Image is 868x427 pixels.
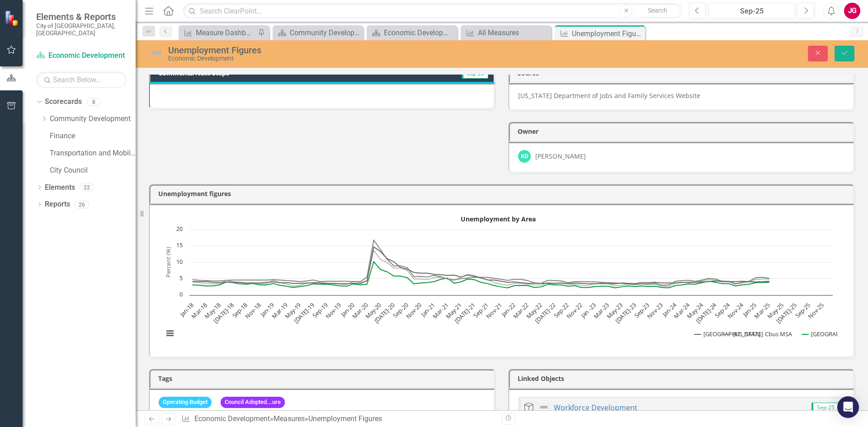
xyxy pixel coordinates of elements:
[552,301,571,319] text: Sep-22
[645,301,664,320] text: Nov-23
[50,165,136,176] a: City Council
[635,5,680,17] button: Search
[444,301,463,320] text: May-21
[168,55,545,62] div: Economic Development
[275,27,361,38] a: Community Development
[554,403,637,413] a: Workforce Development
[793,301,812,319] text: Sep-25
[726,300,745,320] text: Nov-24
[419,301,437,319] text: Jan-21
[685,300,705,320] text: May-24
[179,274,183,282] text: 5
[80,183,94,191] div: 22
[212,301,236,325] text: [DATE]-18
[837,396,859,418] div: Open Intercom Messenger
[159,212,844,347] div: Unemployment by Area. Highcharts interactive chart.
[258,301,276,319] text: Jan-19
[605,301,624,320] text: May-23
[203,301,222,320] text: May-18
[524,301,544,320] text: May-22
[176,241,183,249] text: 15
[499,301,517,319] text: Jan-22
[511,301,530,320] text: Mar-22
[478,27,549,38] div: All Measures
[290,27,361,38] div: Community Development
[50,131,136,141] a: Finance
[613,301,637,325] text: [DATE]-23
[45,199,70,210] a: Reports
[660,300,678,319] text: Jan-24
[518,150,531,163] div: KD
[384,27,455,38] div: Economic Development
[533,301,557,325] text: [DATE]-22
[724,330,746,338] button: Show Ohio
[243,301,262,320] text: Nov-18
[231,301,249,319] text: Sep-18
[158,190,849,197] h3: Unemployment figures
[270,301,289,320] text: Mar-19
[283,301,302,320] text: May-19
[196,27,255,38] div: Measure Dashboard
[752,301,771,320] text: Mar-25
[164,247,172,277] text: Percent (%)
[713,300,732,319] text: Sep-24
[176,225,183,233] text: 20
[806,301,825,320] text: Nov-25
[159,212,837,347] svg: Interactive chart
[765,301,785,320] text: May-25
[802,330,829,338] button: Show Dublin
[538,402,549,413] img: Not Defined
[86,98,101,106] div: 8
[391,301,410,319] text: Sep-20
[164,327,176,340] button: View chart menu, Unemployment by Area
[183,3,682,19] input: Search ClearPoint...
[176,258,183,266] text: 10
[75,201,89,208] div: 26
[463,27,549,38] a: All Measures
[45,183,75,193] a: Elements
[177,301,195,319] text: Jan-18
[484,301,503,320] text: Nov-21
[159,397,212,408] span: Operating Budget
[274,414,305,423] a: Measures
[733,330,763,338] text: [US_STATE]
[189,301,208,320] text: Mar-18
[844,3,860,19] button: JG
[45,97,82,107] a: Scorecards
[36,22,127,37] small: City of [GEOGRAPHIC_DATA], [GEOGRAPHIC_DATA]
[311,301,330,319] text: Sep-19
[338,301,356,319] text: Jan-20
[694,330,715,338] button: Show USA
[292,301,316,325] text: [DATE]-19
[592,301,611,320] text: Mar-23
[181,27,255,38] a: Measure Dashboard
[461,215,536,223] text: Unemployment by Area
[50,148,136,159] a: Transportation and Mobility
[36,72,127,88] input: Search Below...
[431,301,450,320] text: Mar-21
[708,3,795,19] button: Sep-25
[572,28,643,39] div: Unemployment Figures
[168,45,545,55] div: Unemployment Figures
[363,301,383,320] text: May-20
[36,51,127,61] a: Economic Development
[518,128,849,135] h3: Owner
[181,414,495,424] div: » »
[158,70,396,76] h3: Comments/Next Steps
[373,301,396,325] text: [DATE]-20
[5,10,20,26] img: ClearPoint Strategy
[404,301,423,320] text: Nov-20
[149,46,164,60] img: Not Defined
[158,375,489,382] h3: Tags
[756,330,793,338] button: Show Cbus MSA
[741,301,759,319] text: Jan-25
[774,301,798,325] text: [DATE]-25
[811,403,839,413] span: Sep-25
[518,91,700,100] span: [US_STATE] Department of Jobs and Family Services Website
[472,301,490,319] text: Sep-21
[694,300,718,325] text: [DATE]-24
[221,397,285,408] span: Council Adopted...ure
[179,290,183,298] text: 0
[308,414,382,423] div: Unemployment Figures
